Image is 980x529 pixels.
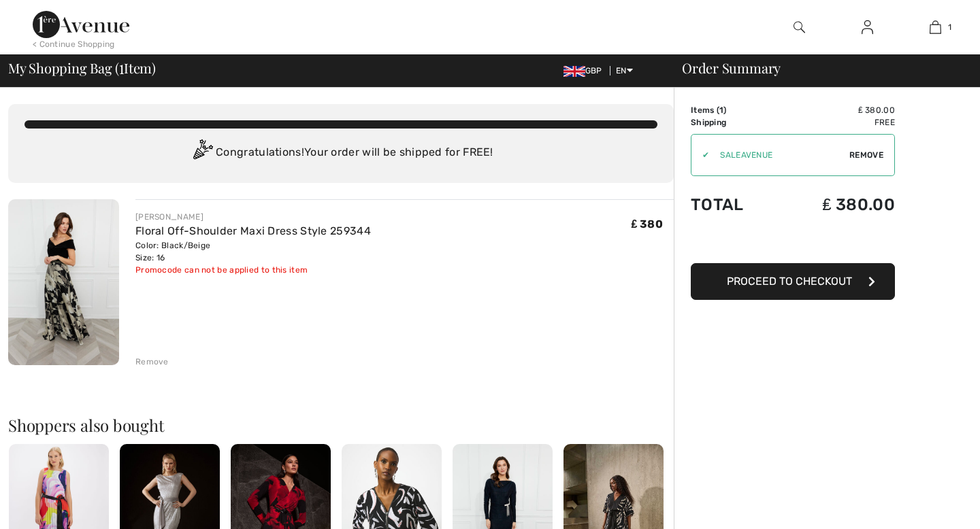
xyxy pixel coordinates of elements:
div: < Continue Shopping [33,38,115,50]
span: 1 [719,105,723,115]
td: Total [691,182,777,228]
img: My Info [862,19,873,35]
h2: Shoppers also bought [8,417,674,433]
span: ₤ 380 [632,218,663,231]
td: ₤ 380.00 [777,182,895,228]
div: Order Summary [666,61,972,75]
div: [PERSON_NAME] [135,211,371,223]
div: Congratulations! Your order will be shipped for FREE! [24,139,657,167]
span: GBP [563,66,608,75]
img: search the website [794,19,805,35]
div: ✔ [691,149,709,161]
a: 1 [902,19,968,35]
img: My Bag [930,19,941,35]
img: Floral Off-Shoulder Maxi Dress Style 259344 [8,199,119,365]
img: UK Pound [563,66,585,77]
a: Floral Off-Shoulder Maxi Dress Style 259344 [135,224,371,237]
span: 1 [948,21,951,33]
img: 1ère Avenue [33,11,129,38]
span: My Shopping Bag ( Item) [8,61,156,75]
span: 1 [119,58,124,75]
iframe: PayPal [691,228,895,258]
td: Shipping [691,116,777,129]
span: Proceed to Checkout [727,275,852,288]
button: Proceed to Checkout [691,263,895,300]
div: Color: Black/Beige Size: 16 [135,239,371,264]
span: EN [616,66,633,75]
td: Free [777,116,895,129]
a: Sign In [851,19,884,36]
input: Promo code [709,135,849,175]
span: Remove [849,149,883,161]
td: Items ( ) [691,104,777,116]
img: Congratulation2.svg [189,139,216,167]
td: ₤ 380.00 [777,104,895,116]
div: Promocode can not be applied to this item [135,264,371,276]
div: Remove [135,356,169,368]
